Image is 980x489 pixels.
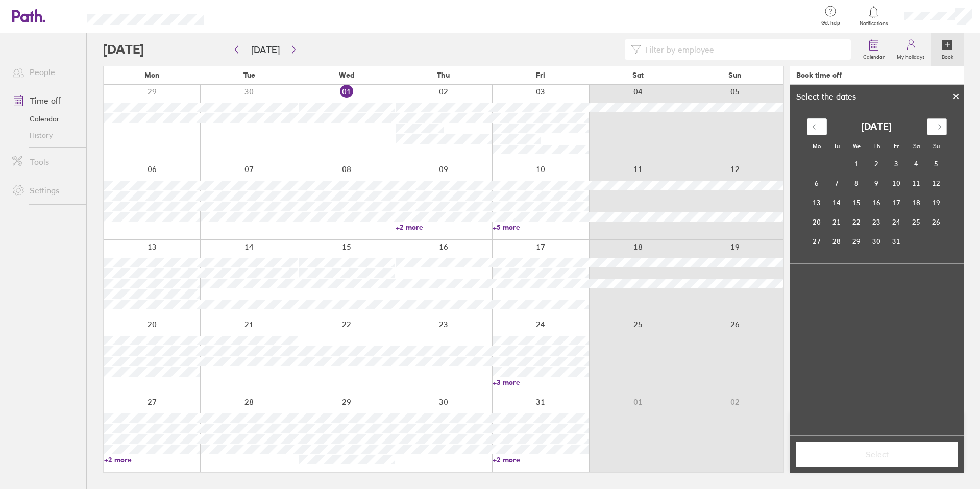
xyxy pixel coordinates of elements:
a: +2 more [493,455,589,464]
td: Thursday, October 9, 2025 [867,174,887,193]
td: Saturday, October 4, 2025 [906,154,926,174]
td: Wednesday, October 1, 2025 [847,154,867,174]
td: Monday, October 27, 2025 [807,232,827,251]
td: Wednesday, October 29, 2025 [847,232,867,251]
a: People [4,62,86,82]
td: Saturday, October 25, 2025 [906,212,926,232]
span: Get help [814,20,847,26]
span: Notifications [857,20,891,27]
td: Friday, October 31, 2025 [887,232,906,251]
td: Thursday, October 2, 2025 [867,154,887,174]
span: Sat [632,71,644,79]
a: +5 more [493,223,589,232]
a: Tools [4,152,86,172]
td: Thursday, October 16, 2025 [867,193,887,212]
a: Time off [4,90,86,111]
a: +2 more [396,223,492,232]
small: Mo [813,142,821,150]
td: Monday, October 20, 2025 [807,212,827,232]
td: Thursday, October 23, 2025 [867,212,887,232]
td: Friday, October 10, 2025 [887,174,906,193]
td: Friday, October 17, 2025 [887,193,906,212]
td: Monday, October 6, 2025 [807,174,827,193]
small: Fr [894,142,899,150]
a: +3 more [493,378,589,387]
td: Saturday, October 18, 2025 [906,193,926,212]
td: Tuesday, October 14, 2025 [827,193,847,212]
td: Tuesday, October 7, 2025 [827,174,847,193]
td: Tuesday, October 28, 2025 [827,232,847,251]
td: Friday, October 24, 2025 [887,212,906,232]
td: Sunday, October 12, 2025 [926,174,946,193]
td: Tuesday, October 21, 2025 [827,212,847,232]
td: Wednesday, October 22, 2025 [847,212,867,232]
strong: [DATE] [861,121,892,132]
div: Select the dates [790,92,862,101]
small: We [853,142,861,150]
td: Wednesday, October 15, 2025 [847,193,867,212]
label: My holidays [891,51,931,60]
span: Wed [339,71,354,79]
a: Settings [4,180,86,201]
small: Sa [913,142,920,150]
div: Move backward to switch to the previous month. [807,118,827,135]
span: Fri [536,71,545,79]
td: Sunday, October 19, 2025 [926,193,946,212]
span: Sun [728,71,742,79]
span: Select [803,450,950,459]
a: Calendar [857,33,891,66]
input: Filter by employee [641,40,845,59]
td: Wednesday, October 8, 2025 [847,174,867,193]
td: Monday, October 13, 2025 [807,193,827,212]
span: Mon [144,71,160,79]
div: Calendar [796,109,958,263]
a: History [4,127,86,143]
td: Friday, October 3, 2025 [887,154,906,174]
label: Book [936,51,960,60]
button: [DATE] [243,41,288,58]
td: Sunday, October 5, 2025 [926,154,946,174]
td: Sunday, October 26, 2025 [926,212,946,232]
button: Select [796,442,958,467]
label: Calendar [857,51,891,60]
td: Saturday, October 11, 2025 [906,174,926,193]
td: Thursday, October 30, 2025 [867,232,887,251]
a: Book [931,33,964,66]
div: Book time off [796,71,842,79]
a: Notifications [857,5,891,27]
a: Calendar [4,111,86,127]
small: Th [873,142,880,150]
div: Move forward to switch to the next month. [927,118,947,135]
a: My holidays [891,33,931,66]
span: Thu [437,71,450,79]
a: +2 more [104,455,200,464]
span: Tue [243,71,255,79]
small: Tu [834,142,840,150]
small: Su [933,142,940,150]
